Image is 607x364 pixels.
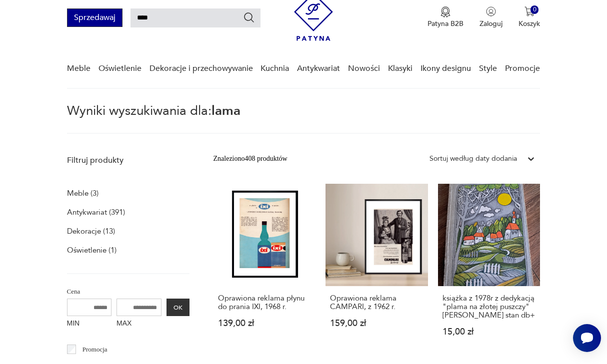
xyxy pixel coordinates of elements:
[243,11,255,23] button: Szukaj
[518,19,540,28] p: Koszyk
[325,184,428,356] a: Oprawiona reklama CAMPARI, z 1962 r.Oprawiona reklama CAMPARI, z 1962 r.159,00 zł
[67,205,125,219] a: Antykwariat (391)
[67,49,90,88] a: Meble
[260,49,289,88] a: Kuchnia
[442,294,536,320] h3: książka z 1978r z dedykacją "plama na złotej puszczy" [PERSON_NAME] stan db+
[427,19,463,28] p: Patyna B2B
[388,49,412,88] a: Klasyki
[442,328,536,336] p: 15,00 zł
[479,49,497,88] a: Style
[149,49,253,88] a: Dekoracje i przechowywanie
[67,186,98,200] a: Meble (3)
[505,49,540,88] a: Promocje
[524,6,534,16] img: Ikona koszyka
[518,6,540,28] button: 0Koszyk
[67,105,540,134] p: Wyniki wyszukiwania dla:
[438,184,540,356] a: książka z 1978r z dedykacją "plama na złotej puszczy" Bolesława Mrówczyńskiego stan db+książka z ...
[330,294,423,311] h3: Oprawiona reklama CAMPARI, z 1962 r.
[427,6,463,28] a: Ikona medaluPatyna B2B
[82,344,107,355] p: Promocja
[348,49,380,88] a: Nowości
[213,184,316,356] a: Oprawiona reklama płynu do prania IXI, 1968 r.Oprawiona reklama płynu do prania IXI, 1968 r.139,0...
[440,6,450,17] img: Ikona medalu
[429,153,517,164] div: Sortuj według daty dodania
[297,49,340,88] a: Antykwariat
[213,153,287,164] div: Znaleziono 408 produktów
[427,6,463,28] button: Patyna B2B
[116,316,161,332] label: MAX
[218,319,311,328] p: 139,00 zł
[67,8,122,27] button: Sprzedawaj
[486,6,496,16] img: Ikonka użytkownika
[479,19,502,28] p: Zaloguj
[67,316,112,332] label: MIN
[166,299,189,316] button: OK
[479,6,502,28] button: Zaloguj
[330,319,423,328] p: 159,00 zł
[420,49,471,88] a: Ikony designu
[530,5,539,14] div: 0
[218,294,311,311] h3: Oprawiona reklama płynu do prania IXI, 1968 r.
[67,155,189,166] p: Filtruj produkty
[67,224,115,238] a: Dekoracje (13)
[67,286,189,297] p: Cena
[573,324,601,352] iframe: Smartsupp widget button
[67,15,122,22] a: Sprzedawaj
[211,102,240,120] span: lama
[98,49,141,88] a: Oświetlenie
[67,243,116,257] a: Oświetlenie (1)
